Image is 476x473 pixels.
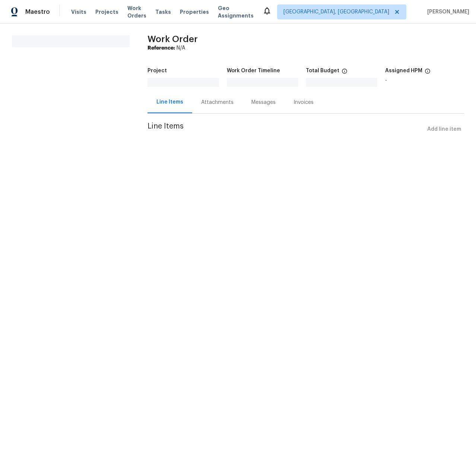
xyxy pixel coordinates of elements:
[147,123,424,136] span: Line Items
[227,68,280,73] h5: Work Order Timeline
[147,68,167,73] h5: Project
[425,68,431,78] span: The hpm assigned to this work order.
[218,4,254,19] span: Geo Assignments
[25,8,50,16] span: Maestro
[156,98,183,106] div: Line Items
[127,4,146,19] span: Work Orders
[71,8,86,16] span: Visits
[147,35,198,44] span: Work Order
[424,8,469,16] span: [PERSON_NAME]
[95,8,118,16] span: Projects
[155,9,171,15] span: Tasks
[385,68,422,73] h5: Assigned HPM
[147,44,464,52] div: N/A
[251,99,276,106] div: Messages
[342,68,348,78] span: The total cost of line items that have been proposed by Opendoor. This sum includes line items th...
[147,45,175,51] b: Reference:
[306,68,339,73] h5: Total Budget
[283,8,389,16] span: [GEOGRAPHIC_DATA], [GEOGRAPHIC_DATA]
[201,99,234,106] div: Attachments
[293,99,314,106] div: Invoices
[385,78,464,83] div: -
[180,8,209,16] span: Properties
